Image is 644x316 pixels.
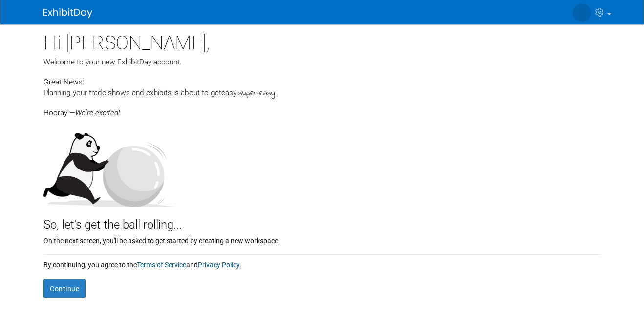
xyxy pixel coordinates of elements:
[137,261,186,269] a: Terms of Service
[573,3,591,22] img: Colton Conkey
[221,88,236,97] span: easy
[43,24,601,57] div: Hi [PERSON_NAME],
[43,87,601,99] div: Planning your trade shows and exhibits is about to get .
[43,279,86,298] button: Continue
[75,108,120,117] span: We're excited!
[43,57,601,67] div: Welcome to your new ExhibitDay account.
[198,261,239,269] a: Privacy Policy
[43,76,601,87] div: Great News:
[238,88,275,99] span: super-easy
[43,123,175,207] img: Let's get the ball rolling
[43,99,601,118] div: Hooray —
[43,255,601,270] div: By continuing, you agree to the and .
[43,8,92,18] img: ExhibitDay
[43,207,601,233] div: So, let's get the ball rolling...
[43,233,601,246] div: On the next screen, you'll be asked to get started by creating a new workspace.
